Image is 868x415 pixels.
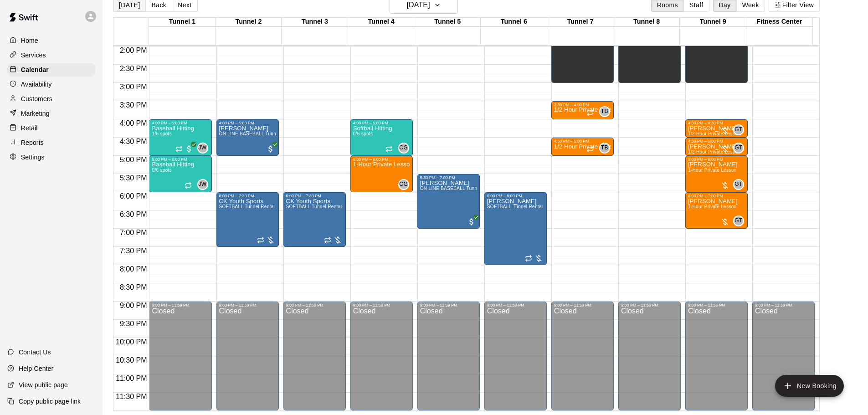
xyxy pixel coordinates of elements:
[599,143,610,154] div: Tate Budnick
[113,338,149,346] span: 10:00 PM
[353,303,410,307] div: 9:00 PM – 11:59 PM
[481,18,547,26] div: Tunnel 6
[688,303,745,307] div: 9:00 PM – 11:59 PM
[216,192,279,247] div: 6:00 PM – 7:30 PM: SOFTBALL Tunnel Rental
[551,302,614,410] div: 9:00 PM – 11:59 PM: Closed
[118,138,149,145] span: 4:30 PM
[353,121,410,125] div: 4:00 PM – 5:00 PM
[7,92,95,106] a: Customers
[286,204,342,209] span: SOFTBALL Tunnel Rental
[680,18,746,26] div: Tunnel 9
[487,194,544,198] div: 6:00 PM – 8:00 PM
[219,194,276,198] div: 6:00 PM – 7:30 PM
[420,186,505,191] span: ON LINE BASEBALL Tunnel 1-6 Rental
[746,18,813,26] div: Fitness Center
[586,109,594,116] span: Recurring event
[118,265,149,273] span: 8:00 PM
[152,168,172,173] span: 0/6 spots filled
[219,307,276,414] div: Closed
[21,65,49,74] p: Calendar
[198,143,206,153] span: JW
[737,215,744,226] span: Gilbert Tussey
[21,153,45,162] p: Settings
[282,18,348,26] div: Tunnel 3
[118,302,149,309] span: 9:00 PM
[149,156,211,192] div: 5:00 PM – 6:00 PM: Baseball Hitting
[420,307,477,414] div: Closed
[266,144,275,154] span: All customers have paid
[398,179,409,190] div: Corrin Green
[149,302,211,410] div: 9:00 PM – 11:59 PM: Closed
[152,307,209,414] div: Closed
[685,192,748,229] div: 6:00 PM – 7:00 PM: 1-Hour Private Lesson
[734,125,742,134] span: GT
[734,216,742,225] span: GT
[286,194,343,198] div: 6:00 PM – 7:30 PM
[219,131,304,136] span: ON LINE BASEBALL Tunnel 1-6 Rental
[21,123,38,133] p: Retail
[201,143,208,154] span: Joey Wozniak
[7,48,95,62] a: Services
[283,192,346,247] div: 6:00 PM – 7:30 PM: SOFTBALL Tunnel Rental
[688,139,745,143] div: 4:30 PM – 5:00 PM
[7,107,95,120] a: Marketing
[487,307,544,414] div: Closed
[688,194,745,198] div: 6:00 PM – 7:00 PM
[353,307,410,414] div: Closed
[7,136,95,149] a: Reports
[688,157,745,162] div: 5:00 PM – 6:00 PM
[7,34,95,47] a: Home
[685,10,748,83] div: 1:00 PM – 3:00 PM: After School Program
[149,119,211,156] div: 4:00 PM – 5:00 PM: Baseball Hitting
[688,131,740,136] span: 1/2 Hour Private Lesson
[547,18,614,26] div: Tunnel 7
[525,255,532,262] span: Recurring event
[685,302,748,410] div: 9:00 PM – 11:59 PM: Closed
[402,179,409,190] span: Corrin Green
[685,119,748,138] div: 4:00 PM – 4:30 PM: 1/2 Hour Private Lesson
[21,94,52,103] p: Customers
[551,138,614,156] div: 4:30 PM – 5:00 PM: 1/2 Hour Private Lesson
[197,179,208,190] div: Joey Wozniak
[257,236,264,244] span: Recurring event
[554,139,611,143] div: 4:30 PM – 5:00 PM
[601,107,608,116] span: TB
[775,375,844,397] button: add
[755,307,812,414] div: Closed
[216,18,282,26] div: Tunnel 2
[467,217,476,226] span: All customers have paid
[216,119,279,156] div: 4:00 PM – 5:00 PM: Michael Stegge
[7,77,95,91] a: Availability
[487,204,543,209] span: SOFTBALL Tunnel Rental
[118,101,149,109] span: 3:30 PM
[613,18,680,26] div: Tunnel 8
[586,145,594,153] span: Recurring event
[554,307,611,414] div: Closed
[7,121,95,135] a: Retail
[324,236,331,244] span: Recurring event
[7,150,95,164] a: Settings
[21,109,50,118] p: Marketing
[118,192,149,200] span: 6:00 PM
[118,119,149,127] span: 4:00 PM
[219,303,276,307] div: 9:00 PM – 11:59 PM
[19,380,68,389] p: View public page
[118,247,149,255] span: 7:30 PM
[113,374,149,382] span: 11:00 PM
[353,131,373,136] span: 0/6 spots filled
[118,83,149,91] span: 3:00 PM
[286,307,343,414] div: Closed
[175,145,183,153] span: Recurring event
[152,131,172,136] span: 1/6 spots filled
[21,36,38,45] p: Home
[621,307,678,414] div: Closed
[118,229,149,236] span: 7:00 PM
[7,63,95,77] a: Calendar
[118,174,149,182] span: 5:30 PM
[118,283,149,291] span: 8:30 PM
